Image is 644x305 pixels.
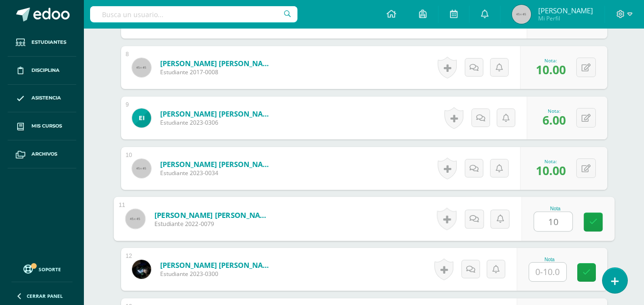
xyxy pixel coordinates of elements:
div: Nota: [536,57,566,64]
span: Estudiante 2022-0079 [154,220,272,228]
div: Nota [533,206,577,211]
img: 45x45 [132,58,151,77]
img: 45x45 [125,209,145,228]
a: Estudiantes [8,29,76,57]
span: Soporte [39,266,61,273]
div: Nota [529,257,571,262]
a: [PERSON_NAME] [PERSON_NAME] [154,210,272,220]
img: 69ba1c60a8228d1e6303824ce1cc6def.png [132,108,151,128]
a: [PERSON_NAME] [PERSON_NAME] [160,109,275,118]
span: Cerrar panel [27,293,63,299]
input: 0-10.0 [534,212,572,231]
input: Busca un usuario... [90,6,297,22]
a: Archivos [8,140,76,168]
span: Archivos [31,150,57,158]
div: Nota: [542,108,566,114]
input: 0-10.0 [529,263,566,281]
span: Mi Perfil [538,14,593,22]
span: [PERSON_NAME] [538,6,593,15]
span: Disciplina [31,67,60,74]
img: 45x45 [512,5,531,24]
span: 10.00 [536,162,566,178]
a: Disciplina [8,57,76,85]
a: Mis cursos [8,112,76,140]
span: 10.00 [536,61,566,78]
span: Estudiante 2023-0306 [160,118,275,127]
a: [PERSON_NAME] [PERSON_NAME] [160,159,275,169]
span: Estudiante 2023-0300 [160,270,275,278]
a: [PERSON_NAME] [PERSON_NAME] [160,260,275,270]
a: Soporte [11,262,72,275]
div: Nota: [536,158,566,165]
img: 98e2c004d1c254c9c674b905696a2176.png [132,260,151,279]
a: Asistencia [8,85,76,113]
span: 6.00 [542,112,566,128]
span: Estudiante 2017-0008 [160,68,275,76]
a: [PERSON_NAME] [PERSON_NAME] [160,59,275,68]
span: Asistencia [31,94,61,102]
span: Estudiantes [31,39,66,46]
img: 45x45 [132,159,151,178]
span: Mis cursos [31,122,62,130]
span: Estudiante 2023-0034 [160,169,275,177]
